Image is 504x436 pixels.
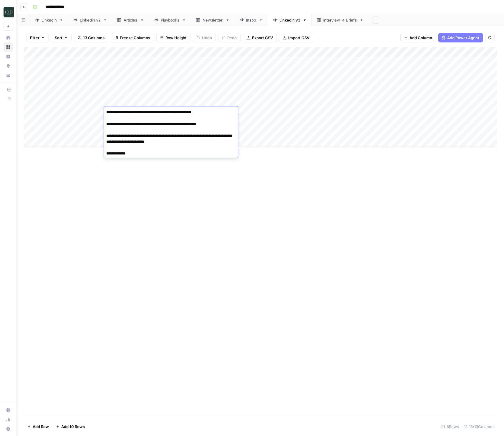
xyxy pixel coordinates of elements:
[149,14,191,26] a: Playbooks
[68,14,112,26] a: Linkedin v2
[202,35,212,41] span: Undo
[4,7,14,17] img: Catalyst Logo
[461,422,497,431] div: 13/13 Columns
[252,35,273,41] span: Export CSV
[30,35,39,41] span: Filter
[323,17,357,23] div: Interview -> Briefs
[312,14,369,26] a: Interview -> Briefs
[161,17,180,23] div: Playbooks
[4,33,13,42] a: Home
[80,17,101,23] div: Linkedin v2
[439,422,461,431] div: 8 Rows
[55,35,62,41] span: Sort
[42,17,57,23] div: Linkedin
[33,424,49,430] span: Add Row
[111,33,154,42] button: Freeze Columns
[4,42,13,52] a: Browse
[288,35,309,41] span: Import CSV
[61,424,85,430] span: Add 10 Rows
[279,17,300,23] div: Linkedin v3
[191,14,235,26] a: Newsletter
[409,35,432,41] span: Add Column
[218,33,241,42] button: Redo
[51,33,72,42] button: Sort
[4,405,13,415] a: Settings
[438,33,483,42] button: Add Power Agent
[74,33,108,42] button: 13 Columns
[400,33,436,42] button: Add Column
[203,17,223,23] div: Newsletter
[246,17,256,23] div: Inspo
[4,61,13,71] a: Opportunities
[156,33,190,42] button: Row Height
[447,35,479,41] span: Add Power Agent
[4,52,13,61] a: Insights
[235,14,268,26] a: Inspo
[26,33,49,42] button: Filter
[120,35,150,41] span: Freeze Columns
[193,33,216,42] button: Undo
[165,35,187,41] span: Row Height
[4,5,13,19] button: Workspace: Catalyst
[4,415,13,424] a: Usage
[124,17,138,23] div: Articles
[279,33,313,42] button: Import CSV
[112,14,149,26] a: Articles
[4,424,13,434] button: Help + Support
[268,14,312,26] a: Linkedin v3
[4,71,13,80] a: Your Data
[83,35,105,41] span: 13 Columns
[243,33,277,42] button: Export CSV
[52,422,88,431] button: Add 10 Rows
[30,14,68,26] a: Linkedin
[227,35,237,41] span: Redo
[24,422,52,431] button: Add Row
